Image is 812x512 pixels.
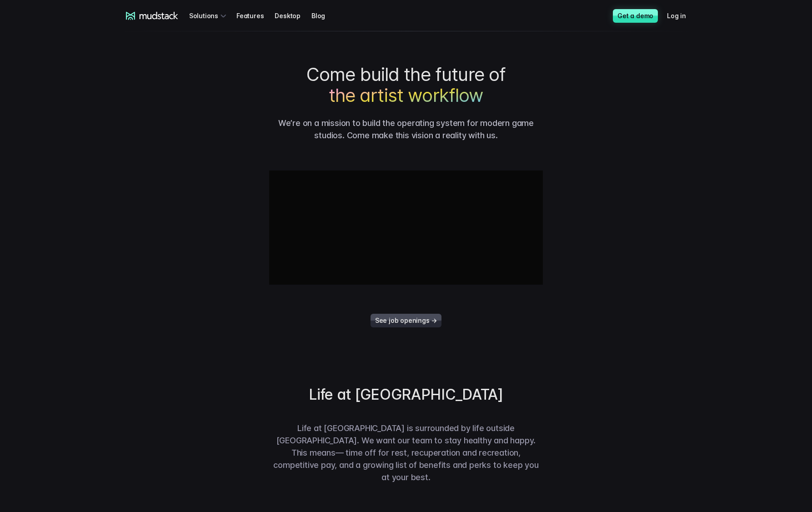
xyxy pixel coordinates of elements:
[667,7,697,24] a: Log in
[275,7,311,24] a: Desktop
[309,386,503,404] h2: Life at [GEOGRAPHIC_DATA]
[126,12,178,20] a: mudstack logo
[189,7,229,24] div: Solutions
[270,422,542,483] p: Life at [GEOGRAPHIC_DATA] is surrounded by life outside [GEOGRAPHIC_DATA]. We want our team to st...
[269,64,543,106] h1: Come build the future of
[311,7,336,24] a: Blog
[371,314,441,327] a: See job openings →
[613,9,658,23] a: Get a demo
[269,117,543,141] p: We’re on a mission to build the operating system for modern game studios. Come make this vision a...
[329,85,484,106] span: the artist workflow
[236,7,275,24] a: Features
